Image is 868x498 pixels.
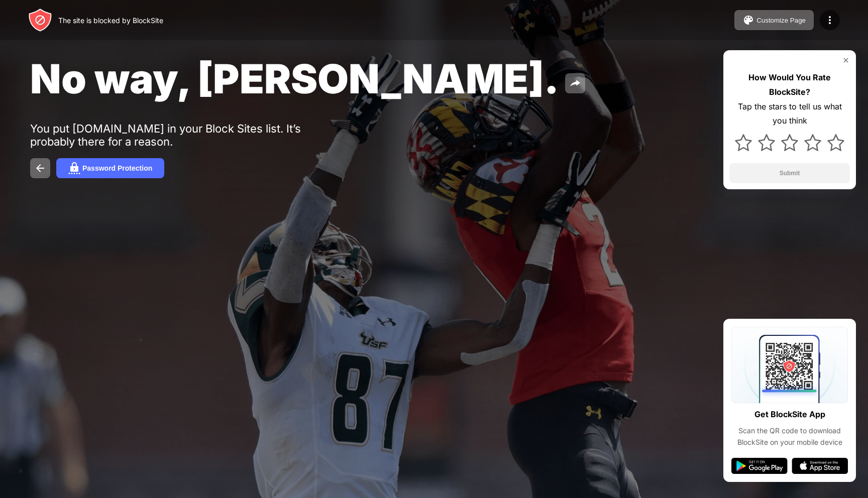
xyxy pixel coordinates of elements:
[756,17,806,24] div: Customize Page
[735,134,752,151] img: star.svg
[729,70,850,99] div: How Would You Rate BlockSite?
[30,122,341,148] div: You put [DOMAIN_NAME] in your Block Sites list. It’s probably there for a reason.
[729,99,850,129] div: Tap the stars to tell us what you think
[827,134,844,151] img: star.svg
[68,162,80,174] img: password.svg
[758,134,775,151] img: star.svg
[729,163,850,183] button: Submit
[781,134,798,151] img: star.svg
[30,54,559,103] span: No way, [PERSON_NAME].
[56,158,164,178] button: Password Protection
[824,14,836,26] img: menu-icon.svg
[734,10,814,30] button: Customize Page
[569,77,581,89] img: share.svg
[731,327,848,403] img: qrcode.svg
[731,425,848,448] div: Scan the QR code to download BlockSite on your mobile device
[731,458,788,474] img: google-play.svg
[82,164,152,172] div: Password Protection
[34,162,46,174] img: back.svg
[754,407,825,422] div: Get BlockSite App
[28,8,52,32] img: header-logo.svg
[742,14,754,26] img: pallet.svg
[842,56,850,64] img: rate-us-close.svg
[804,134,821,151] img: star.svg
[792,458,848,474] img: app-store.svg
[58,16,163,25] div: The site is blocked by BlockSite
